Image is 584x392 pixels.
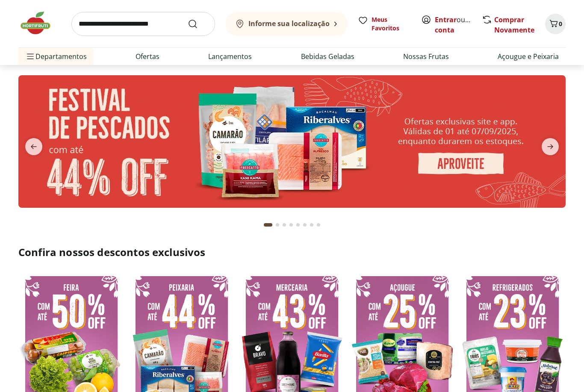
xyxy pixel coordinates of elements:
[315,215,322,235] button: Go to page 8 from fs-carousel
[494,15,534,35] a: Comprar Novamente
[281,215,288,235] button: Go to page 3 from fs-carousel
[308,215,315,235] button: Go to page 7 from fs-carousel
[188,19,208,29] button: Submit Search
[403,51,449,62] a: Nossas Frutas
[208,51,252,62] a: Lançamentos
[288,215,295,235] button: Go to page 4 from fs-carousel
[274,215,281,235] button: Go to page 2 from fs-carousel
[535,138,566,155] button: next
[559,20,562,28] span: 0
[18,138,49,155] button: previous
[498,51,559,62] a: Açougue e Peixaria
[18,10,61,36] img: Hortifruti
[372,15,411,32] span: Meus Favoritos
[358,15,411,32] a: Meus Favoritos
[262,215,274,235] button: Current page from fs-carousel
[71,12,215,36] input: search
[18,245,566,259] h2: Confira nossos descontos exclusivos
[301,51,354,62] a: Bebidas Geladas
[25,46,87,67] span: Departamentos
[435,15,457,24] a: Entrar
[435,15,482,35] a: Criar conta
[18,75,566,208] img: pescados
[25,46,35,67] button: Menu
[225,12,348,36] button: Informe sua localização
[295,215,301,235] button: Go to page 5 from fs-carousel
[248,19,330,28] b: Informe sua localização
[136,51,159,62] a: Ofertas
[545,14,566,34] button: Carrinho
[435,15,473,35] span: ou
[301,215,308,235] button: Go to page 6 from fs-carousel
